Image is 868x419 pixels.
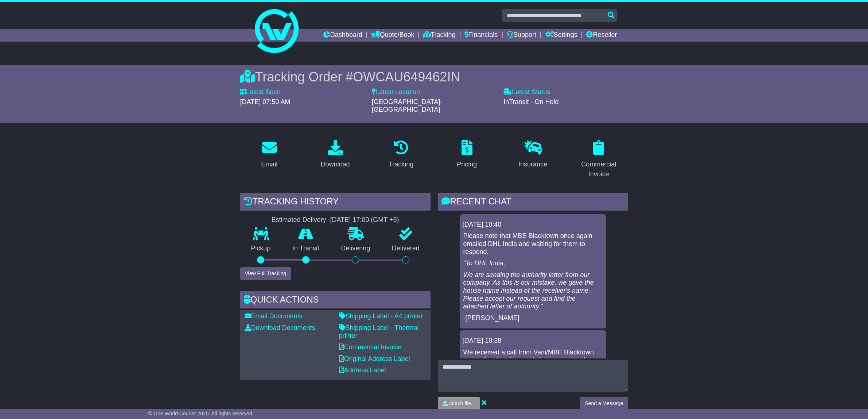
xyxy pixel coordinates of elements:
em: We are sending the authority letter from our company. As this is our mistake, we gave the house n... [463,271,594,310]
div: [DATE] 17:00 (GMT +5) [330,216,399,224]
label: Latest Status [503,88,550,96]
em: "To DHL India, [463,260,505,267]
a: Shipping Label - A4 printer [339,312,423,320]
div: Estimated Delivery - [240,216,431,224]
a: Tracking [384,138,418,172]
a: Pricing [452,138,482,172]
p: In Transit [281,245,330,253]
div: Email [261,159,277,169]
span: [DATE] 07:50 AM [240,98,291,105]
span: © One World Courier 2025. All rights reserved. [148,411,254,416]
a: Email Documents [245,312,303,320]
a: Quote/Book [371,29,414,42]
a: Insurance [514,138,552,172]
span: [GEOGRAPHIC_DATA]-[GEOGRAPHIC_DATA] [372,98,442,114]
div: Tracking history [240,193,431,212]
button: Send a Message [580,397,628,410]
a: Financials [464,29,498,42]
div: Tracking Order # [240,69,628,85]
a: Download Documents [245,324,315,331]
a: Commercial Invoice [569,138,628,182]
a: Email [256,138,282,172]
a: Reseller [586,29,617,42]
div: Download [320,159,350,169]
a: Shipping Label - Thermal printer [339,324,419,339]
a: Commercial Invoice [339,343,402,351]
div: RECENT CHAT [438,193,628,212]
div: [DATE] 10:38 [463,337,603,345]
div: Tracking [389,159,413,169]
a: Settings [545,29,577,42]
a: Address Label [339,366,386,374]
a: Support [507,29,536,42]
p: Pickup [240,245,282,253]
button: View Full Tracking [240,267,291,280]
label: Latest Scan [240,88,281,96]
a: Dashboard [323,29,362,42]
p: Delivering [330,245,381,253]
div: [DATE] 10:40 [463,221,603,229]
span: InTransit - On Hold [503,98,558,105]
div: Quick Actions [240,291,431,311]
label: Latest Location [372,88,420,96]
a: Original Address Label [339,355,410,362]
a: Tracking [423,29,455,42]
div: Pricing [457,159,477,169]
p: Delivered [381,245,431,253]
p: Please note that MBE Blacktown once again emailed DHL India and waiting for them to respond. [463,232,603,256]
div: Commercial Invoice [574,159,623,179]
span: OWCAU649462IN [353,69,460,84]
p: -[PERSON_NAME] [463,314,603,322]
div: Insurance [518,159,547,169]
a: Download [316,138,354,172]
